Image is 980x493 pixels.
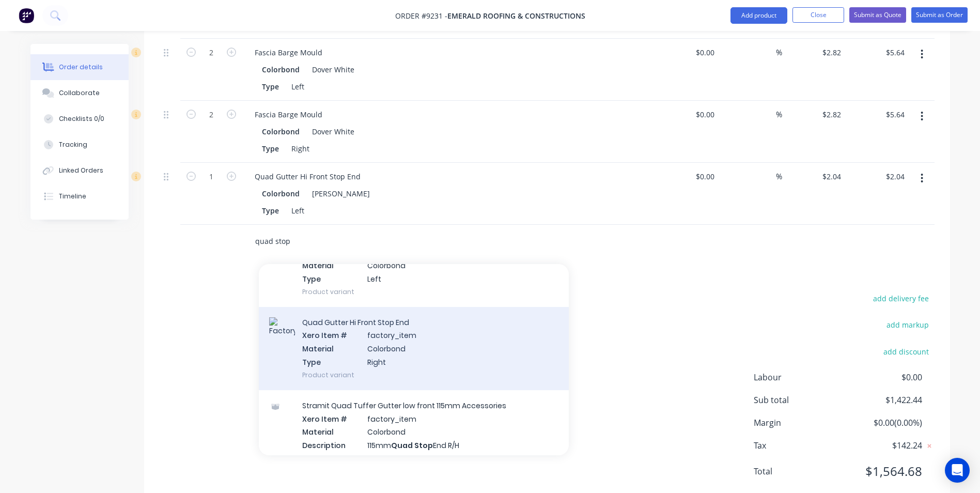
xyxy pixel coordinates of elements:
button: Add product [730,7,787,24]
span: $0.00 [845,371,922,383]
button: Submit as Quote [849,7,906,23]
div: Colorbond [262,62,304,77]
span: % [776,47,782,58]
span: Order #9231 - [395,11,447,21]
button: add discount [878,344,935,358]
div: Linked Orders [59,166,103,175]
span: % [776,171,782,182]
span: Sub total [754,394,846,406]
div: Colorbond [262,186,304,201]
span: $0.00 ( 0.00 %) [845,417,922,429]
div: Type [258,141,283,156]
div: Fascia Barge Mould [246,45,331,60]
div: Checklists 0/0 [59,114,104,124]
span: Emerald Roofing & Constructions [447,11,585,21]
div: Right [287,141,314,156]
div: Dover White [308,124,354,139]
span: Labour [754,371,846,383]
div: Quad Gutter Hi Front Stop End [246,169,369,184]
button: Tracking [30,132,129,158]
div: Type [258,203,283,218]
div: Open Intercom Messenger [945,458,970,483]
div: [PERSON_NAME] [308,186,370,201]
span: $1,564.68 [845,462,922,481]
div: Collaborate [59,88,100,98]
div: Type [258,79,283,94]
button: Timeline [30,183,129,209]
button: Collaborate [30,80,129,106]
input: Start typing to add a product... [255,231,461,252]
div: Fascia Barge Mould [246,107,331,122]
button: add delivery fee [868,291,935,305]
div: Dover White [308,62,354,77]
button: add markup [881,318,935,332]
button: Order details [30,54,129,80]
span: Margin [754,417,846,429]
span: $1,422.44 [845,394,922,406]
div: Left [287,79,308,94]
div: Tracking [59,140,87,149]
div: Colorbond [262,124,304,139]
div: Order details [59,63,103,72]
span: % [776,109,782,120]
img: Factory [19,8,34,23]
button: Close [792,7,844,23]
button: Submit as Order [911,7,968,23]
button: Linked Orders [30,158,129,183]
button: Checklists 0/0 [30,106,129,132]
span: Tax [754,439,846,452]
div: Timeline [59,192,86,201]
span: $142.24 [845,439,922,452]
span: Total [754,465,846,477]
div: Left [287,203,308,218]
